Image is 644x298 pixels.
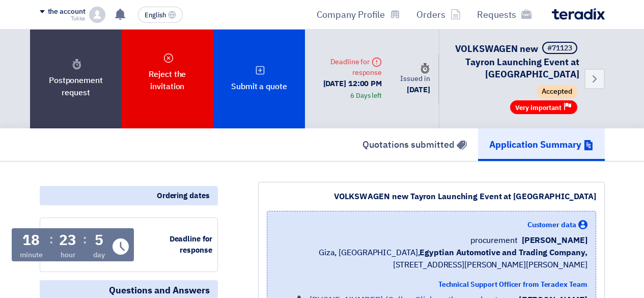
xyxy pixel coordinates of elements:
font: VOLKSWAGEN new Tayron Launching Event at [GEOGRAPHIC_DATA] [334,191,596,203]
font: Reject the invitation [149,68,186,93]
font: Deadline for response [170,233,212,256]
font: day [93,250,105,260]
font: 6 Days left [350,91,382,100]
button: English [138,7,183,23]
font: English [145,10,166,20]
a: Requests [469,3,540,26]
font: [PERSON_NAME] [522,234,587,247]
font: VOLKSWAGEN new Tayron Launching Event at [GEOGRAPHIC_DATA] [455,42,579,81]
font: #71123 [547,43,572,53]
font: procurement [470,234,518,247]
font: Customer data [527,220,576,230]
font: [DATE] 12:00 PM [323,78,382,89]
h5: VOLKSWAGEN new Tayron Launching Event at Azha [452,42,579,80]
font: Technical Support Officer from Teradex Team [438,279,587,290]
font: : [83,230,87,249]
font: 18 [22,230,40,251]
img: Teradix logo [552,8,605,20]
font: Company Profile [317,8,385,21]
font: Accepted [542,87,572,97]
font: Giza, [GEOGRAPHIC_DATA], [STREET_ADDRESS][PERSON_NAME][PERSON_NAME] [319,247,587,271]
font: Application Summary [489,138,581,151]
font: : [49,230,53,249]
font: 5 [95,230,103,251]
font: Tukka [71,14,86,23]
font: minute [20,250,42,260]
font: hour [61,250,75,260]
a: Application Summary [478,128,605,161]
font: Very important [515,103,562,113]
font: [DATE] [407,84,430,95]
font: Postponement request [49,74,103,99]
font: Quotations submitted [362,138,455,151]
font: the account [48,6,86,17]
a: Quotations submitted [351,128,478,161]
font: Ordering dates [157,190,210,201]
font: Orders [416,8,445,21]
img: profile_test.png [89,7,105,23]
font: Deadline for response [330,57,382,78]
font: Requests [477,8,516,21]
a: Orders [408,3,469,26]
font: 23 [59,230,76,251]
font: Egyptian Automotive and Trading Company, [419,247,587,259]
font: Issued in [400,73,430,84]
font: Submit a quote [231,80,287,93]
font: Questions and Answers [109,283,210,297]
